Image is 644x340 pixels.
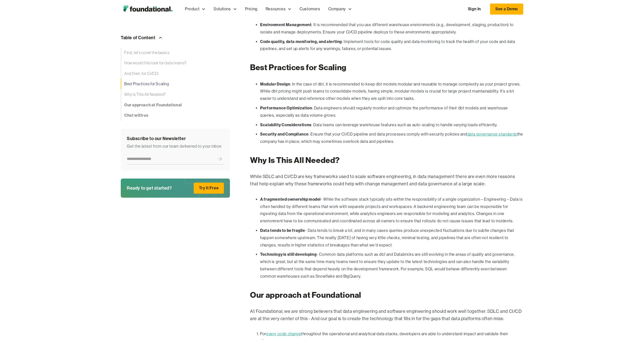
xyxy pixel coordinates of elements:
[260,251,523,280] li: - Common data platforms such as dbt and Databricks are still evolving in the areas of quality and...
[124,112,148,119] strong: Chat with us
[260,22,311,27] strong: Environment Management
[260,132,309,137] strong: Security and Compliance
[324,1,356,17] div: Company
[181,1,210,17] div: Product
[121,34,155,41] div: Table of Content
[260,121,523,129] li: : Data teams can leverage warehouse features such as auto-scaling to handle varying loads efficie...
[250,308,523,322] p: At Foundational, we are strong believers that data engineering and software engineering should wo...
[266,331,301,336] a: every code change
[185,6,199,12] div: Product
[241,1,262,17] a: Pricing
[463,4,486,14] a: Sign In
[214,6,231,12] div: Solutions
[157,35,164,41] img: Arrow
[121,89,230,100] a: Why Is This All Needed?
[250,155,523,165] h2: Why Is This All Needed?
[121,4,175,14] a: home
[121,4,175,14] img: Foundational Logo
[127,184,172,192] div: Ready to get started?
[121,79,230,89] a: Best Practices for Scaling
[553,282,644,340] iframe: Chat Widget
[266,6,286,12] div: Resources
[250,63,523,72] h2: Best Practices for Scaling
[250,290,361,300] strong: Our approach at Foundational
[260,252,316,257] strong: Technology is still developing
[260,81,290,87] strong: Modular Design
[262,1,296,17] div: Resources
[260,197,321,202] strong: A fragmented ownership model
[328,6,346,12] div: Company
[260,196,523,225] li: - While the software stack typically sits within the responsibility of a single organization – En...
[210,1,241,17] div: Solutions
[260,104,523,119] li: : Data engineers should regularly monitor and optimize the performance of their dbt models and wa...
[121,48,230,58] a: First, let’s cover the basics
[121,110,230,121] a: Chat with us
[127,135,224,142] div: Subscribe to our Newsletter
[490,4,523,15] a: See a Demo
[194,183,224,194] a: Try It Free
[127,143,224,150] div: Get the latest from our team delivered to your inbox
[121,58,230,68] a: How would this look for data teams?
[121,100,230,110] a: Our approach at Foundational
[296,1,324,17] a: Customers
[121,68,230,79] a: And then, for CI/CD:
[250,173,523,188] p: While SDLC and CI/CD are key frameworks used to scale software engineering, in data management th...
[260,21,523,36] li: : It is recommended that you use different warehouse environments (e.g., development, staging, pr...
[260,80,523,102] li: : In the case of dbt, it is recommended to keep dbt models modular and reusable to manage complex...
[260,227,523,249] li: - Data tends to break a lot, and in many cases queries produce unexpected fluctuations due to sub...
[127,154,224,164] form: Newsletter Form
[260,38,523,53] li: : Implement tools for code quality and data monitoring to track the health of your code and data ...
[260,39,342,44] strong: Code quality, data monitoring, and alerting
[216,154,224,164] input: Submit
[260,228,305,233] strong: Data tends to be fragile
[260,131,523,145] li: : Ensure that your CI/CD pipeline and data processes comply with security policies and the compan...
[260,122,311,127] strong: Scalability Considerations
[260,105,312,110] strong: Performance Optimization
[467,132,517,137] a: data governance standards
[124,102,182,108] strong: Our approach at Foundational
